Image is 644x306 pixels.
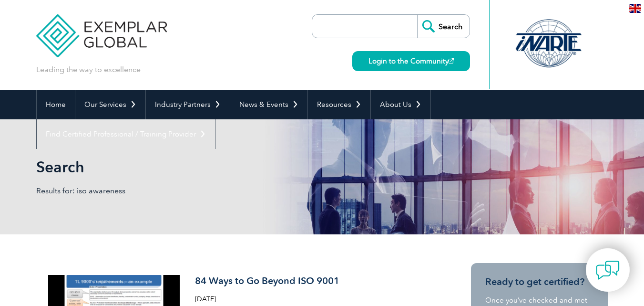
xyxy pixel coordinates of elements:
[75,90,145,119] a: Our Services
[308,90,370,119] a: Resources
[36,158,402,176] h1: Search
[36,64,141,75] p: Leading the way to excellence
[37,90,75,119] a: Home
[36,186,322,196] p: Results for: iso awareness
[195,295,216,303] span: [DATE]
[449,58,454,63] img: open_square.png
[371,90,430,119] a: About Us
[37,119,215,149] a: Find Certified Professional / Training Provider
[596,258,620,282] img: contact-chat.png
[417,15,470,38] input: Search
[195,275,421,287] h3: 84 Ways to Go Beyond ISO 9001
[230,90,307,119] a: News & Events
[352,51,470,71] a: Login to the Community
[146,90,230,119] a: Industry Partners
[485,276,594,288] h3: Ready to get certified?
[629,4,641,13] img: en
